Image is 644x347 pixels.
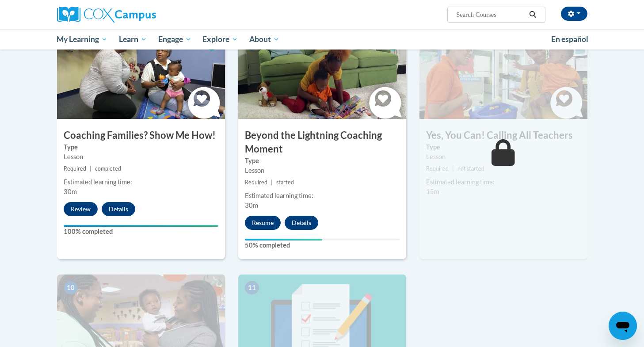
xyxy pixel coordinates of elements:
[197,29,244,50] a: Explore
[526,9,539,20] button: Search
[64,202,98,216] button: Review
[452,165,454,172] span: |
[245,166,400,175] div: Lesson
[455,9,526,20] input: Search Courses
[426,152,581,162] div: Lesson
[64,152,218,162] div: Lesson
[245,216,281,230] button: Resume
[609,312,637,340] iframe: Button to launch messaging window
[244,29,285,50] a: About
[64,225,218,227] div: Your progress
[245,281,259,294] span: 11
[551,34,588,44] span: En español
[457,165,484,172] span: not started
[158,34,191,45] span: Engage
[57,31,225,119] img: Course Image
[102,202,135,216] button: Details
[419,31,587,119] img: Course Image
[202,34,238,45] span: Explore
[285,216,318,230] button: Details
[245,191,400,201] div: Estimated learning time:
[64,188,77,195] span: 30m
[95,165,121,172] span: completed
[152,29,197,50] a: Engage
[113,29,152,50] a: Learn
[426,142,581,152] label: Type
[64,281,78,294] span: 10
[561,7,587,21] button: Account Settings
[426,188,439,195] span: 15m
[419,129,587,142] h3: Yes, You Can! Calling All Teachers
[245,239,322,240] div: Your progress
[90,165,91,172] span: |
[64,177,218,187] div: Estimated learning time:
[64,142,218,152] label: Type
[545,30,594,49] a: En español
[119,34,147,45] span: Learn
[276,179,294,186] span: started
[245,156,400,166] label: Type
[57,34,107,45] span: My Learning
[245,240,400,250] label: 50% completed
[64,227,218,236] label: 100% completed
[249,34,279,45] span: About
[245,202,258,209] span: 30m
[426,165,449,172] span: Required
[245,179,267,186] span: Required
[426,177,581,187] div: Estimated learning time:
[271,179,273,186] span: |
[64,165,86,172] span: Required
[57,7,156,23] img: Cox Campus
[238,31,406,119] img: Course Image
[57,7,225,23] a: Cox Campus
[57,129,225,142] h3: Coaching Families? Show Me How!
[238,129,406,156] h3: Beyond the Lightning Coaching Moment
[44,29,601,50] div: Main menu
[51,29,114,50] a: My Learning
